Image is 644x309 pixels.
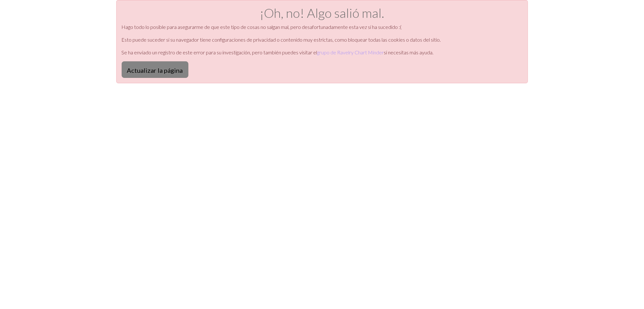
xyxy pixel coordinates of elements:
font: ¡Oh, no! Algo salió mal. [260,5,384,21]
font: Esto puede suceder si su navegador tiene configuraciones de privacidad o contenido muy estrictas,... [122,37,441,43]
font: si necesitas más ayuda. [384,49,434,55]
button: Actualizar la página [122,61,188,78]
font: Hago todo lo posible para asegurarme de que este tipo de cosas no salgan mal, pero desafortunadam... [122,24,402,30]
a: grupo de Ravelry Chart Minder [317,49,384,55]
font: Se ha enviado un registro de este error para su investigación, pero también puedes visitar el [122,49,317,55]
font: Actualizar la página [127,66,183,74]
